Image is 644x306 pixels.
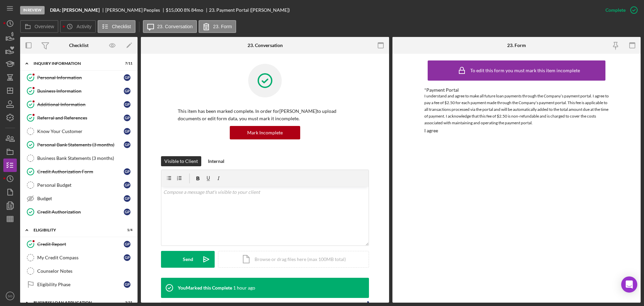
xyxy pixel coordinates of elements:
[37,209,124,215] div: Credit Authorization
[37,142,124,147] div: Personal Bank Statements (3 months)
[23,178,134,192] a: Personal BudgetGP
[124,254,130,261] div: G P
[23,192,134,205] a: BudgetGP
[161,251,215,268] button: Send
[507,43,526,48] div: 23. Form
[23,151,134,165] a: Business Bank Statements (3 months)
[23,138,134,151] a: Personal Bank Statements (3 months)GP
[8,294,12,298] text: SO
[213,24,232,29] label: 23. Form
[164,156,198,166] div: Visible to Client
[124,141,130,148] div: G P
[424,128,438,133] div: I agree
[124,88,130,94] div: G P
[37,88,124,94] div: Business Information
[23,84,134,98] a: Business InformationGP
[124,128,130,135] div: G P
[23,237,134,251] a: Credit ReportGP
[34,61,116,65] div: INQUIRY INFORMATION
[124,101,130,108] div: G P
[233,285,255,291] time: 2025-10-08 16:52
[605,3,626,17] div: Complete
[120,228,132,232] div: 1 / 4
[37,268,134,274] div: Counselor Notes
[161,156,201,166] button: Visible to Client
[124,182,130,188] div: G P
[178,107,352,123] p: This item has been marked complete. In order for [PERSON_NAME] to upload documents or edit form d...
[230,126,300,139] button: Mark Incomplete
[50,7,100,13] b: DBA: [PERSON_NAME]
[20,20,58,33] button: Overview
[69,43,89,48] div: Checklist
[23,264,134,278] a: Counselor Notes
[23,111,134,125] a: Referral and ReferencesGP
[621,276,637,293] div: Open Intercom Messenger
[60,20,96,33] button: Activity
[124,195,130,202] div: G P
[34,301,116,305] div: BUSINESS LOAN APPLICATION
[124,168,130,175] div: G P
[37,182,124,188] div: Personal Budget
[424,87,609,93] div: *Payment Portal
[184,7,190,13] div: 8 %
[124,209,130,215] div: G P
[23,71,134,84] a: Personal InformationGP
[191,7,203,13] div: 84 mo
[37,282,124,287] div: Eligibility Phase
[37,255,124,260] div: My Credit Compass
[178,285,232,291] div: You Marked this Complete
[124,281,130,288] div: G P
[124,241,130,248] div: G P
[37,169,124,174] div: Credit Authorization Form
[166,7,183,13] span: $15,000
[120,301,132,305] div: 3 / 31
[37,242,124,247] div: Credit Report
[35,24,54,29] label: Overview
[124,115,130,121] div: G P
[20,6,45,14] div: In Review
[105,7,166,13] div: [PERSON_NAME] Peoples
[34,228,116,232] div: ELIGIBILITY
[424,93,609,126] div: I understand and agree to make all future loan payments through the Company’s payment portal. I a...
[208,156,224,166] div: Internal
[143,20,197,33] button: 23. Conversation
[76,24,91,29] label: Activity
[23,278,134,291] a: Eligibility PhaseGP
[98,20,136,33] button: Checklist
[124,74,130,81] div: G P
[23,205,134,219] a: Credit AuthorizationGP
[37,196,124,201] div: Budget
[599,3,641,17] button: Complete
[37,129,124,134] div: Know Your Customer
[470,68,580,73] div: To edit this form you must mark this item incomplete
[112,24,131,29] label: Checklist
[23,251,134,264] a: My Credit CompassGP
[23,165,134,178] a: Credit Authorization FormGP
[209,7,290,13] div: 23. Payment Portal ([PERSON_NAME])
[37,115,124,121] div: Referral and References
[157,24,193,29] label: 23. Conversation
[183,251,193,268] div: Send
[3,289,17,303] button: SO
[247,126,283,139] div: Mark Incomplete
[120,61,132,65] div: 7 / 11
[205,156,228,166] button: Internal
[248,43,283,48] div: 23. Conversation
[23,125,134,138] a: Know Your CustomerGP
[37,156,134,161] div: Business Bank Statements (3 months)
[37,75,124,80] div: Personal Information
[23,98,134,111] a: Additional InformationGP
[37,102,124,107] div: Additional Information
[199,20,236,33] button: 23. Form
